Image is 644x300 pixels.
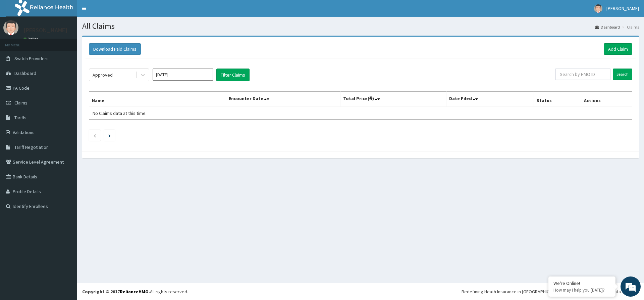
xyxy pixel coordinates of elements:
a: Online [23,37,40,41]
div: Approved [93,72,113,78]
a: Previous page [93,132,96,138]
th: Actions [581,92,632,107]
button: Download Paid Claims [89,43,141,55]
img: User Image [3,20,18,35]
p: How may I help you today? [553,287,610,293]
li: Claims [621,24,639,30]
button: Filter Claims [216,69,250,81]
img: User Image [594,4,602,13]
span: Dashboard [14,70,36,76]
th: Encounter Date [226,92,340,107]
span: Tariffs [14,115,26,121]
a: Dashboard [595,24,620,30]
a: Next page [108,132,111,138]
th: Date Filed [446,92,534,107]
a: RelianceHMO [120,289,149,295]
footer: All rights reserved. [77,283,644,300]
span: Switch Providers [14,55,49,61]
th: Name [89,92,226,107]
p: [PERSON_NAME] [23,27,67,33]
input: Search by HMO ID [555,69,610,80]
span: [PERSON_NAME] [606,5,639,11]
span: Claims [14,100,28,106]
span: No Claims data at this time. [93,110,147,116]
div: We're Online! [553,280,610,286]
th: Total Price(₦) [340,92,446,107]
span: Tariff Negotiation [14,144,49,150]
a: Add Claim [604,43,632,55]
input: Select Month and Year [153,69,213,81]
h1: All Claims [82,22,639,31]
div: Redefining Heath Insurance in [GEOGRAPHIC_DATA] using Telemedicine and Data Science! [462,288,639,295]
strong: Copyright © 2017 . [82,289,150,295]
th: Status [534,92,581,107]
input: Search [613,69,632,80]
